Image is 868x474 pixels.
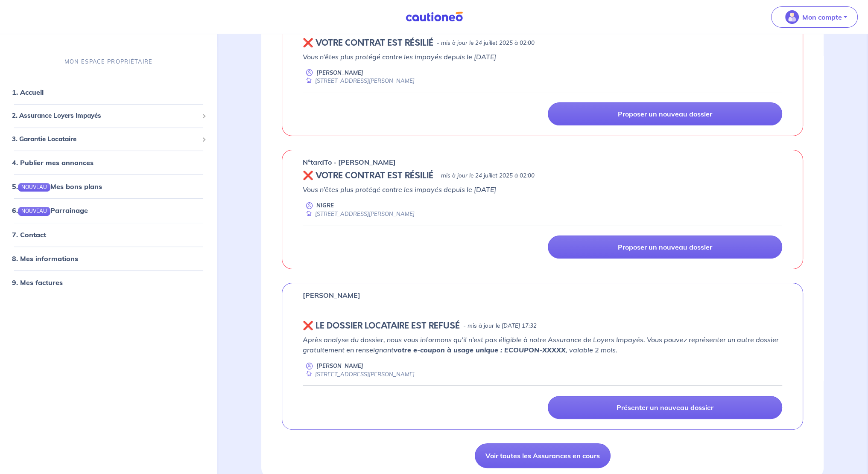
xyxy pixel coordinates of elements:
a: 5.NOUVEAUMes bons plans [12,182,102,191]
a: 1. Accueil [12,88,44,96]
p: [PERSON_NAME] [316,362,363,370]
h5: ❌ VOTRE CONTRAT EST RÉSILIÉ [303,171,433,181]
a: Voir toutes les Assurances en cours [475,443,611,468]
div: state: REJECTED, Context: NEW,MAYBE-CERTIFICATE,ALONE,LESSOR-DOCUMENTS [303,321,782,331]
a: Proposer un nouveau dossier [548,102,782,125]
a: 9. Mes factures [12,278,63,287]
div: 5.NOUVEAUMes bons plans [3,178,213,195]
p: Proposer un nouveau dossier [618,110,712,118]
div: 1. Accueil [3,84,213,101]
strong: votre e-coupon à usage unique : ECOUPON-XXXXX [394,346,566,354]
p: Vous n’êtes plus protégé contre les impayés depuis le [DATE] [303,184,782,195]
p: - mis à jour le 24 juillet 2025 à 02:00 [437,172,535,180]
div: state: REVOKED, Context: NEW,MAYBE-CERTIFICATE,ALONE,LESSOR-DOCUMENTS [303,38,782,48]
h5: ❌️️ LE DOSSIER LOCATAIRE EST REFUSÉ [303,321,460,331]
div: 4. Publier mes annonces [3,154,213,171]
div: 8. Mes informations [3,250,213,267]
button: illu_account_valid_menu.svgMon compte [771,6,858,28]
p: [PERSON_NAME] [303,290,360,300]
div: 2. Assurance Loyers Impayés [3,108,213,124]
a: Présenter un nouveau dossier [548,396,782,419]
div: [STREET_ADDRESS][PERSON_NAME] [303,77,415,85]
p: Après analyse du dossier, nous vous informons qu’il n’est pas éligible à notre Assurance de Loyer... [303,334,782,355]
div: [STREET_ADDRESS][PERSON_NAME] [303,210,415,218]
p: Vous n’êtes plus protégé contre les impayés depuis le [DATE] [303,52,782,62]
p: NIGRE [316,201,334,209]
p: [PERSON_NAME] [316,69,363,77]
a: 4. Publier mes annonces [12,158,94,167]
p: Mon compte [802,12,842,22]
div: state: REVOKED, Context: NEW,MAYBE-CERTIFICATE,ALONE,LESSOR-DOCUMENTS [303,171,782,181]
p: Présenter un nouveau dossier [617,403,713,412]
img: illu_account_valid_menu.svg [785,10,799,24]
img: Cautioneo [402,12,466,22]
a: 8. Mes informations [12,254,78,263]
a: 6.NOUVEAUParrainage [12,206,88,215]
span: 2. Assurance Loyers Impayés [12,111,199,121]
p: n°tardTo - [PERSON_NAME] [303,157,396,167]
p: - mis à jour le [DATE] 17:32 [463,322,537,330]
a: 7. Contact [12,230,46,239]
div: [STREET_ADDRESS][PERSON_NAME] [303,370,415,378]
div: 3. Garantie Locataire [3,131,213,148]
span: 3. Garantie Locataire [12,134,199,144]
p: MON ESPACE PROPRIÉTAIRE [64,58,152,66]
h5: ❌ VOTRE CONTRAT EST RÉSILIÉ [303,38,433,48]
a: Proposer un nouveau dossier [548,236,782,259]
div: 6.NOUVEAUParrainage [3,202,213,219]
div: 7. Contact [3,226,213,243]
p: Proposer un nouveau dossier [618,243,712,251]
p: - mis à jour le 24 juillet 2025 à 02:00 [437,39,535,47]
div: 9. Mes factures [3,274,213,291]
